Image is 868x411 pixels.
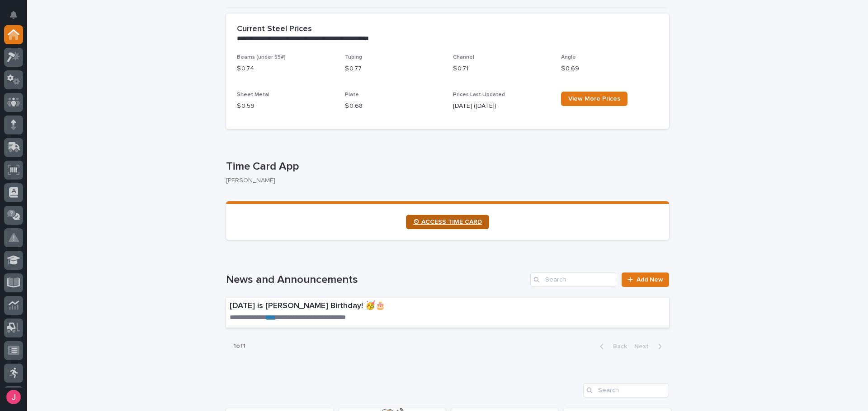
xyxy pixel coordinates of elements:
[413,219,482,225] span: ⏲ ACCESS TIME CARD
[345,64,442,74] p: $ 0.77
[568,96,620,102] span: View More Prices
[406,215,489,229] a: ⏲ ACCESS TIME CARD
[453,55,474,60] span: Channel
[237,55,286,60] span: Beams (under 55#)
[345,92,359,97] span: Plate
[561,92,627,106] a: View More Prices
[226,335,253,357] p: 1 of 1
[453,64,550,74] p: $ 0.71
[608,343,627,350] span: Back
[237,102,334,111] p: $ 0.59
[453,102,550,111] p: [DATE] ([DATE])
[226,160,665,173] p: Time Card App
[631,342,669,351] button: Next
[4,388,23,406] button: users-avatar
[345,55,362,60] span: Tubing
[230,301,532,311] p: [DATE] is [PERSON_NAME] Birthday! 🥳🎂
[622,272,669,287] a: Add New
[11,11,23,25] div: Notifications
[637,277,663,283] span: Add New
[237,24,312,34] h2: Current Steel Prices
[583,383,669,397] input: Search
[453,92,505,97] span: Prices Last Updated
[226,273,527,286] h1: News and Announcements
[4,5,23,24] button: Notifications
[237,92,269,97] span: Sheet Metal
[634,343,654,350] span: Next
[345,102,442,111] p: $ 0.68
[530,272,616,287] input: Search
[237,64,334,74] p: $ 0.74
[561,64,658,74] p: $ 0.69
[593,342,631,351] button: Back
[226,177,662,185] p: [PERSON_NAME]
[561,55,576,60] span: Angle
